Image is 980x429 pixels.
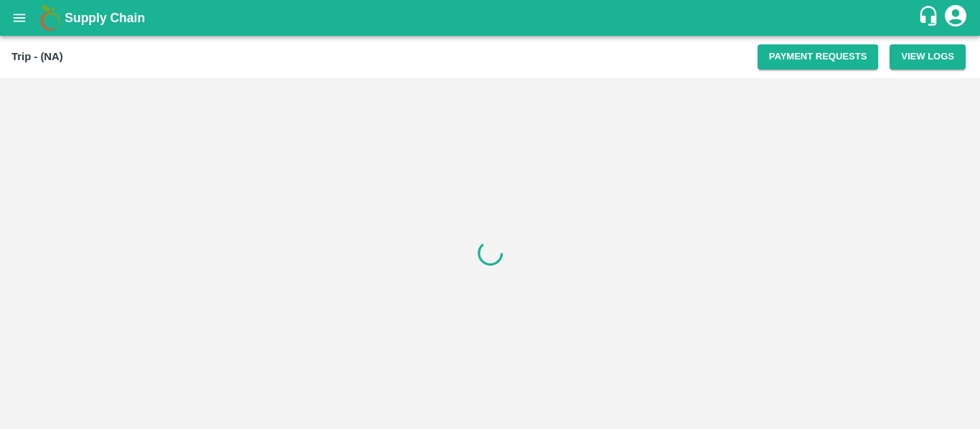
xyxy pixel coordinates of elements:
[36,4,65,32] img: logo
[65,8,918,28] a: Supply Chain
[943,3,969,33] div: account of current user
[11,51,63,62] b: Trip - (NA)
[3,1,36,34] button: open drawer
[758,44,879,69] button: Payment Requests
[918,5,943,31] div: customer-support
[890,44,966,69] button: View Logs
[65,11,145,25] b: Supply Chain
